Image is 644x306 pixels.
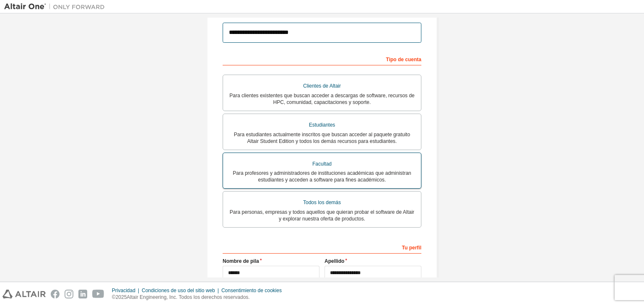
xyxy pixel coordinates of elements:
img: linkedin.svg [78,290,87,298]
img: Altair Uno [4,3,109,11]
img: youtube.svg [92,290,104,298]
font: Altair Engineering, Inc. Todos los derechos reservados. [127,294,249,300]
font: Consentimiento de cookies [221,288,282,293]
font: Para estudiantes actualmente inscritos que buscan acceder al paquete gratuito Altair Student Edit... [234,132,410,144]
font: Privacidad [112,288,135,293]
font: Estudiantes [309,122,335,128]
font: Tu perfil [402,245,421,251]
font: © [112,294,116,300]
font: Clientes de Altair [303,83,341,89]
font: Facultad [312,161,332,167]
font: Para profesores y administradores de instituciones académicas que administran estudiantes y acced... [233,170,411,183]
img: altair_logo.svg [3,290,46,298]
font: Apellido [325,258,344,264]
font: Todos los demás [303,200,341,205]
img: facebook.svg [51,290,60,298]
font: Tipo de cuenta [386,57,421,62]
font: Para personas, empresas y todos aquellos que quieran probar el software de Altair y explorar nues... [230,209,414,222]
font: Nombre de pila [223,258,259,264]
font: Para clientes existentes que buscan acceder a descargas de software, recursos de HPC, comunidad, ... [229,93,415,105]
img: instagram.svg [65,290,73,298]
font: 2025 [116,294,127,300]
font: Condiciones de uso del sitio web [142,288,215,293]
